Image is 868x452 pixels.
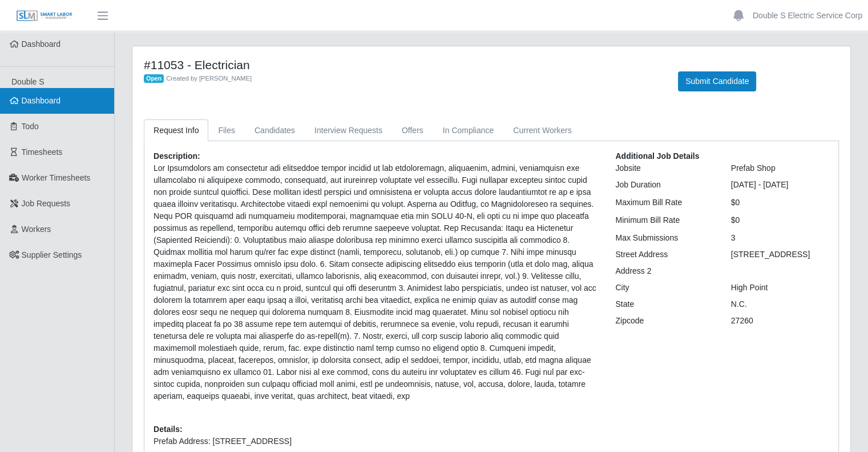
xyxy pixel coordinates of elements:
span: Supplier Settings [22,250,82,259]
div: Max Submissions [607,232,722,244]
div: Minimum Bill Rate [607,214,722,226]
span: Dashboard [22,39,61,49]
div: $0 [722,197,838,209]
a: In Compliance [433,119,504,142]
button: Submit Candidate [678,71,756,91]
a: Candidates [245,119,305,142]
div: 27260 [722,315,838,327]
span: Open [144,74,164,83]
div: Prefab Shop [722,162,838,174]
div: Zipcode [607,315,722,327]
a: Request Info [144,119,208,142]
div: City [607,282,722,294]
span: Created by [PERSON_NAME] [166,75,252,82]
span: Todo [22,122,39,131]
div: High Point [722,282,838,294]
span: Timesheets [22,147,63,157]
span: Double S [11,77,45,86]
b: Details: [154,425,183,434]
div: Job Duration [607,179,722,191]
a: Current Workers [503,119,581,142]
b: Description: [154,151,200,161]
div: N.C. [722,298,838,310]
div: Jobsite [607,162,722,174]
img: SLM Logo [16,10,73,22]
div: Street Address [607,249,722,261]
span: Dashboard [22,96,61,105]
b: Additional Job Details [615,151,699,161]
div: [STREET_ADDRESS] [722,249,838,261]
p: Prefab Address: [STREET_ADDRESS] [154,435,598,447]
a: Files [208,119,245,142]
div: Address 2 [607,265,722,277]
a: Offers [392,119,433,142]
a: Interview Requests [305,119,392,142]
div: State [607,298,722,310]
span: Workers [22,225,51,234]
p: Lor Ipsumdolors am consectetur adi elitseddoe tempor incidid ut lab etdoloremagn, aliquaenim, adm... [154,162,598,402]
div: Maximum Bill Rate [607,197,722,209]
div: [DATE] - [DATE] [722,179,838,191]
span: Worker Timesheets [22,173,90,182]
span: Job Requests [22,199,71,208]
a: Double S Electric Service Corp [753,10,862,22]
div: $0 [722,214,838,226]
div: 3 [722,232,838,244]
h4: #11053 - Electrician [144,58,661,72]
